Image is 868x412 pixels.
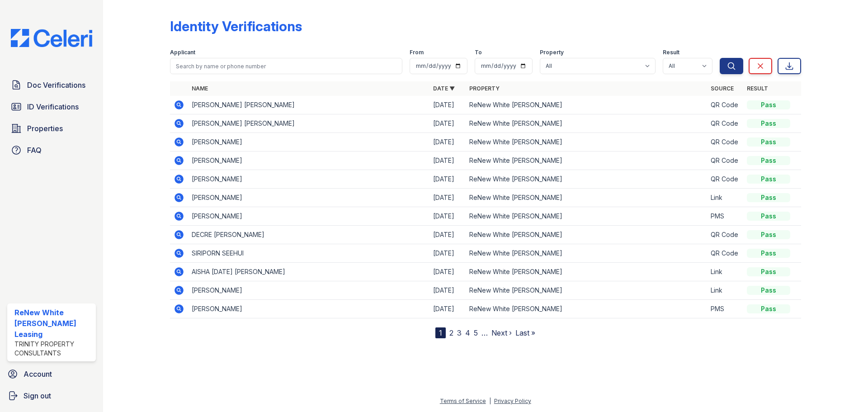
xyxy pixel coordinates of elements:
[707,114,743,133] td: QR Code
[466,281,707,300] td: ReNew White [PERSON_NAME]
[429,133,466,152] td: [DATE]
[429,244,466,263] td: [DATE]
[466,226,707,244] td: ReNew White [PERSON_NAME]
[7,76,96,94] a: Doc Verifications
[410,49,424,56] label: From
[747,212,790,221] div: Pass
[188,263,429,281] td: AISHA [DATE] [PERSON_NAME]
[24,390,51,401] span: Sign out
[457,328,462,337] a: 3
[711,85,734,92] a: Source
[466,189,707,207] td: ReNew White [PERSON_NAME]
[466,133,707,152] td: ReNew White [PERSON_NAME]
[747,137,790,147] div: Pass
[707,152,743,170] td: QR Code
[188,152,429,170] td: [PERSON_NAME]
[707,263,743,281] td: Link
[466,300,707,318] td: ReNew White [PERSON_NAME]
[429,114,466,133] td: [DATE]
[188,133,429,152] td: [PERSON_NAME]
[707,281,743,300] td: Link
[433,85,455,92] a: Date ▼
[188,244,429,263] td: SIRIPORN SEEHUI
[7,98,96,116] a: ID Verifications
[449,328,453,337] a: 2
[474,328,478,337] a: 5
[27,80,85,90] span: Doc Verifications
[494,398,531,404] a: Privacy Policy
[14,307,92,340] div: ReNew White [PERSON_NAME] Leasing
[429,263,466,281] td: [DATE]
[707,207,743,226] td: PMS
[429,189,466,207] td: [DATE]
[747,286,790,295] div: Pass
[707,244,743,263] td: QR Code
[192,85,208,92] a: Name
[24,369,52,379] span: Account
[747,230,790,239] div: Pass
[429,281,466,300] td: [DATE]
[747,175,790,184] div: Pass
[188,281,429,300] td: [PERSON_NAME]
[489,398,491,404] div: |
[540,49,564,56] label: Property
[747,85,768,92] a: Result
[747,304,790,313] div: Pass
[469,85,500,92] a: Property
[466,114,707,133] td: ReNew White [PERSON_NAME]
[7,141,96,159] a: FAQ
[27,145,42,156] span: FAQ
[27,101,79,112] span: ID Verifications
[747,193,790,202] div: Pass
[429,226,466,244] td: [DATE]
[14,340,92,358] div: Trinity Property Consultants
[747,156,790,165] div: Pass
[707,170,743,189] td: QR Code
[429,170,466,189] td: [DATE]
[188,226,429,244] td: DECRE [PERSON_NAME]
[170,49,195,56] label: Applicant
[429,207,466,226] td: [DATE]
[188,207,429,226] td: [PERSON_NAME]
[429,96,466,114] td: [DATE]
[435,327,446,338] div: 1
[465,328,470,337] a: 4
[707,96,743,114] td: QR Code
[707,189,743,207] td: Link
[170,18,302,34] div: Identity Verifications
[466,152,707,170] td: ReNew White [PERSON_NAME]
[747,267,790,276] div: Pass
[466,207,707,226] td: ReNew White [PERSON_NAME]
[188,189,429,207] td: [PERSON_NAME]
[707,300,743,318] td: PMS
[188,96,429,114] td: [PERSON_NAME] [PERSON_NAME]
[4,365,99,383] a: Account
[466,170,707,189] td: ReNew White [PERSON_NAME]
[707,133,743,152] td: QR Code
[188,300,429,318] td: [PERSON_NAME]
[663,49,679,56] label: Result
[747,119,790,128] div: Pass
[747,249,790,258] div: Pass
[4,387,99,405] a: Sign out
[466,263,707,281] td: ReNew White [PERSON_NAME]
[466,244,707,263] td: ReNew White [PERSON_NAME]
[27,123,63,134] span: Properties
[188,114,429,133] td: [PERSON_NAME] [PERSON_NAME]
[515,328,535,337] a: Last »
[747,100,790,109] div: Pass
[4,29,99,47] img: CE_Logo_Blue-a8612792a0a2168367f1c8372b55b34899dd931a85d93a1a3d3e32e68fde9ad4.png
[7,119,96,137] a: Properties
[466,96,707,114] td: ReNew White [PERSON_NAME]
[475,49,482,56] label: To
[707,226,743,244] td: QR Code
[440,398,486,404] a: Terms of Service
[491,328,512,337] a: Next ›
[170,58,402,74] input: Search by name or phone number
[188,170,429,189] td: [PERSON_NAME]
[429,300,466,318] td: [DATE]
[481,327,488,338] span: …
[429,152,466,170] td: [DATE]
